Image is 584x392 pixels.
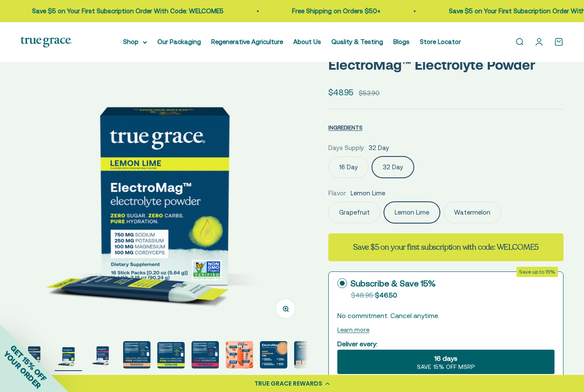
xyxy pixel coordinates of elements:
[123,341,150,368] img: 750 mg sodium for fluid balance and cellular communication.* 250 mg potassium supports blood pres...
[420,38,461,45] a: Store Locator
[260,341,287,371] button: Go to item 8
[192,341,219,371] button: Go to item 6
[293,38,321,45] a: About Us
[369,143,389,153] span: 32 Day
[328,86,354,99] sale-price: $48.95
[260,341,287,368] img: Rapid Hydration For: - Exercise endurance* - Stress support* - Electrolyte replenishment* - Muscl...
[393,38,410,45] a: Blogs
[123,37,147,47] summary: Shop
[294,341,321,371] button: Go to item 9
[328,122,363,133] button: INGREDIENTS
[55,341,82,368] img: ElectroMag™
[254,379,322,388] div: TRUE GRACE REWARDS
[351,188,385,198] span: Lemon Lime
[55,341,82,371] button: Go to item 2
[2,349,43,390] span: YOUR ORDER
[157,38,201,45] a: Our Packaging
[289,7,378,15] a: Free Shipping on Orders $50+
[123,341,150,371] button: Go to item 4
[328,124,363,131] span: INGREDIENTS
[89,341,116,368] img: ElectroMag™
[9,343,48,383] span: GET 15% OFF
[211,38,283,45] a: Regenerative Agriculture
[294,341,321,368] img: Everyone needs true hydration. From your extreme athletes to you weekend warriors, ElectroMag giv...
[353,242,539,252] strong: Save $5 on your first subscription with code: WELCOME5
[328,143,365,153] legend: Days Supply:
[21,44,308,331] img: ElectroMag™
[328,54,563,76] p: ElectroMag™ Electrolyte Powder
[157,342,185,368] img: ElectroMag™
[328,188,347,198] legend: Flavor:
[89,341,116,371] button: Go to item 3
[226,341,253,371] button: Go to item 7
[29,6,221,16] p: Save $5 on Your First Subscription Order With Code: WELCOME5
[331,38,383,45] a: Quality & Testing
[359,88,380,98] compare-at-price: $53.90
[157,342,185,371] button: Go to item 5
[192,341,219,368] img: ElectroMag™
[226,341,253,368] img: Magnesium for heart health and stress support* Chloride to support pH balance and oxygen flow* So...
